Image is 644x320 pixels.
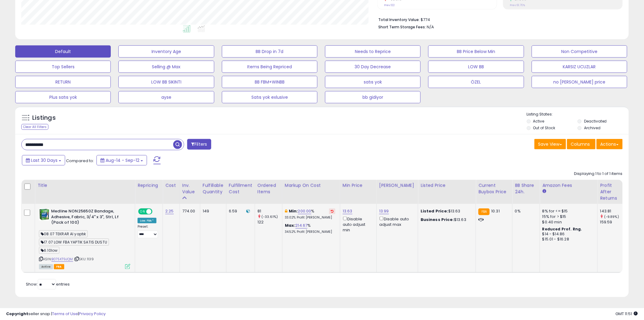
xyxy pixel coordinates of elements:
[22,155,65,165] button: Last 30 Days
[21,124,48,130] div: Clear All Filters
[604,214,619,219] small: (-9.89%)
[378,24,426,30] b: Short Term Storage Fees:
[597,139,623,149] button: Actions
[39,208,50,221] img: 51JZ2Qo8GQL._SL40_.jpg
[600,219,625,225] div: 159.59
[96,155,147,165] button: Aug-14 - Sep-12
[421,208,471,214] div: $13.63
[532,45,627,58] button: Non Competitive
[39,208,130,268] div: ASIN:
[285,230,335,234] p: 34.52% Profit [PERSON_NAME]
[285,222,296,228] b: Max:
[343,182,374,189] div: Min Price
[428,45,524,58] button: BB Price Below Min
[285,223,335,234] div: %
[222,45,317,58] button: BB Drop in 7d
[79,311,106,317] a: Privacy Policy
[257,182,280,195] div: Ordered Items
[542,219,593,225] div: $0.40 min
[222,61,317,73] button: Items Being Repriced
[515,182,537,195] div: BB Share 24h.
[106,157,139,163] span: Aug-14 - Sep-12
[139,209,146,214] span: ON
[533,119,544,124] label: Active
[118,61,214,73] button: Selling @ Max
[542,226,582,232] b: Reduced Prof. Rng.
[118,45,214,58] button: Inventory Age
[51,208,125,227] b: Medline NON25650Z Bandage, Adhesive, Fabric, 3/4" x 3", Strl, Lf (Pack of 100)
[571,141,590,147] span: Columns
[532,61,627,73] button: KARSIZ UCUZLAR
[74,257,94,261] span: | SKU: 1139
[567,139,596,149] button: Columns
[6,311,28,317] strong: Copyright
[203,182,224,195] div: Fulfillable Quantity
[39,239,109,246] span: 17.07 LOW FBA YAPTIK SATIS DUSTU
[229,208,250,214] div: 6.59
[118,91,214,103] button: ayse
[384,3,395,7] small: Prev: 122
[542,208,593,214] div: 8% for <= $15
[152,209,161,214] span: OFF
[325,91,421,103] button: bb gidiyor
[285,215,335,220] p: 33.02% Profit [PERSON_NAME]
[15,91,111,103] button: Plus satıs yok
[187,139,211,150] button: Filters
[542,182,595,189] div: Amazon Fees
[37,182,132,189] div: Title
[257,208,282,214] div: 81
[378,16,618,23] li: $774
[229,182,252,195] div: Fulfillment Cost
[584,125,600,130] label: Archived
[203,208,222,214] div: 149
[39,264,53,269] span: All listings currently available for purchase on Amazon
[298,208,311,214] a: 200.00
[289,208,298,214] b: Min:
[421,217,454,222] b: Business Price:
[428,61,524,73] button: LOW BB
[532,76,627,88] button: no [PERSON_NAME] price
[26,281,70,287] span: Show: entries
[39,230,88,237] span: 08.07 TEKRAR AI yaptık
[542,189,546,194] small: Amazon Fees.
[222,91,317,103] button: Satıs yok exlusive
[534,139,566,149] button: Save View
[325,45,421,58] button: Needs to Reprice
[32,114,56,122] h5: Listings
[616,311,638,317] span: 2025-10-13 11:51 GMT
[533,125,555,130] label: Out of Stock
[165,208,174,214] a: 2.25
[285,182,338,189] div: Markup on Cost
[15,45,111,58] button: Default
[257,219,282,225] div: 122
[379,208,389,214] a: 13.99
[325,61,421,73] button: 30 Day Decrease
[421,217,471,222] div: $13.63
[379,182,415,189] div: [PERSON_NAME]
[15,61,111,73] button: Top Sellers
[491,208,500,214] span: 10.31
[325,76,421,88] button: satıs yok
[138,218,156,223] div: Low. FBA *
[15,76,111,88] button: RETURN
[182,208,195,214] div: 774.00
[52,311,78,317] a: Terms of Use
[182,182,198,195] div: Inv. value
[118,76,214,88] button: LOW BB SIKINTI
[600,182,622,201] div: Profit After Returns
[478,208,490,215] small: FBA
[427,24,434,30] span: N/A
[542,237,593,242] div: $15.01 - $16.28
[138,225,158,238] div: Preset:
[542,214,593,219] div: 15% for > $15
[31,157,58,163] span: Last 30 Days
[261,214,278,219] small: (-33.61%)
[421,208,448,214] b: Listed Price:
[428,76,524,88] button: ÖZEL
[285,208,335,220] div: %
[421,182,473,189] div: Listed Price
[222,76,317,88] button: BB FBM+WINBB
[343,215,372,233] div: Disable auto adjust min
[66,158,94,164] span: Compared to:
[542,232,593,237] div: $14 - $14.86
